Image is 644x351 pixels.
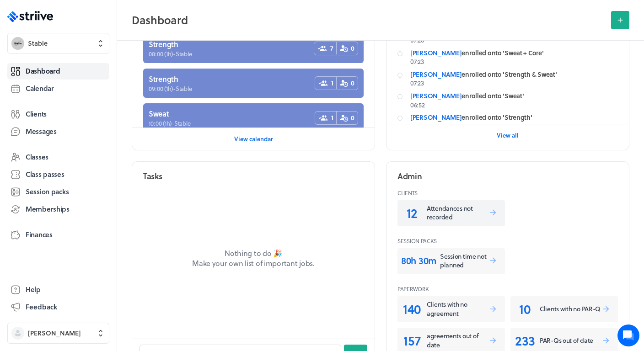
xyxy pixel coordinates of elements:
div: enrolled onto 'Strength & Sweat' [410,70,618,79]
p: 157 [401,331,423,349]
header: Clients [397,186,618,200]
p: Session time not planned [440,252,488,270]
p: 10 [514,300,536,318]
span: 0 [351,113,354,122]
a: [PERSON_NAME] [410,48,462,58]
p: Attendances not recorded [427,204,488,222]
a: Finances [7,227,109,243]
a: Clients [7,106,109,122]
div: enrolled onto 'Sweat + Core' [410,48,618,58]
p: Clients with no PAR-Q [540,304,601,314]
a: [PERSON_NAME] [410,112,462,122]
span: View all [497,131,519,139]
img: Stable [11,37,24,50]
span: Feedback [26,302,57,312]
iframe: gist-messenger-bubble-iframe [617,324,639,346]
h2: Tasks [143,170,162,182]
span: Dashboard [26,66,60,76]
p: Clients with no agreement [427,300,488,318]
span: 1 [331,113,333,122]
a: 12Attendances not recorded [397,200,505,226]
button: View all [497,126,519,144]
a: Messages [7,123,109,140]
input: Search articles [27,157,163,175]
span: [PERSON_NAME] [28,329,81,338]
div: enrolled onto 'Strength' [410,113,618,122]
button: StableStable [7,33,109,54]
button: [PERSON_NAME] [7,323,109,344]
a: Dashboard [7,63,109,80]
a: Session packs [7,184,109,200]
header: Paperwork [397,282,618,296]
a: 10Clients with no PAR-Q [510,296,618,322]
p: 07:23 [410,57,618,66]
h2: Dashboard [132,11,606,29]
a: Calendar [7,80,109,97]
span: Stable [28,39,48,48]
p: 07:23 [410,79,618,88]
a: Classes [7,149,109,165]
h2: We're here to help. Ask us anything! [14,61,169,90]
span: Messages [26,127,57,136]
span: Memberships [26,204,70,214]
span: 0 [351,79,354,88]
span: View calendar [234,135,273,143]
a: [PERSON_NAME] [410,69,462,79]
div: enrolled onto 'Sweat' [410,91,618,101]
span: Session packs [26,187,69,197]
p: agreements out of date [427,331,488,349]
span: 1 [331,79,333,88]
p: Find an answer quickly [12,142,171,153]
a: 140Clients with no agreement [397,296,505,322]
span: Clients [26,109,47,119]
button: New conversation [14,106,169,125]
p: 12 [401,204,423,222]
h1: Hi [PERSON_NAME] [14,44,169,59]
a: [PERSON_NAME] [410,91,462,101]
p: 233 [514,331,536,349]
h2: Admin [397,170,422,182]
header: Session Packs [397,234,618,248]
p: 07:28 [410,36,618,45]
p: 140 [401,300,423,318]
p: PAR-Qs out of date [540,336,601,345]
span: Calendar [26,84,54,93]
span: Class passes [26,170,64,179]
span: Classes [26,152,48,162]
span: New conversation [59,112,110,119]
a: Class passes [7,166,109,183]
a: 80h 30mSession time not planned [397,248,505,274]
button: Feedback [7,299,109,315]
span: Finances [26,230,53,239]
p: 06:52 [410,122,618,131]
p: 06:52 [410,101,618,110]
span: 7 [330,44,333,53]
a: Memberships [7,201,109,218]
span: 0 [351,44,354,53]
a: Help [7,282,109,298]
p: 80h 30m [401,254,436,267]
p: Nothing to do 🎉 Make your own list of important jobs. [180,248,327,269]
button: View calendar [234,130,273,148]
span: Help [26,285,41,294]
